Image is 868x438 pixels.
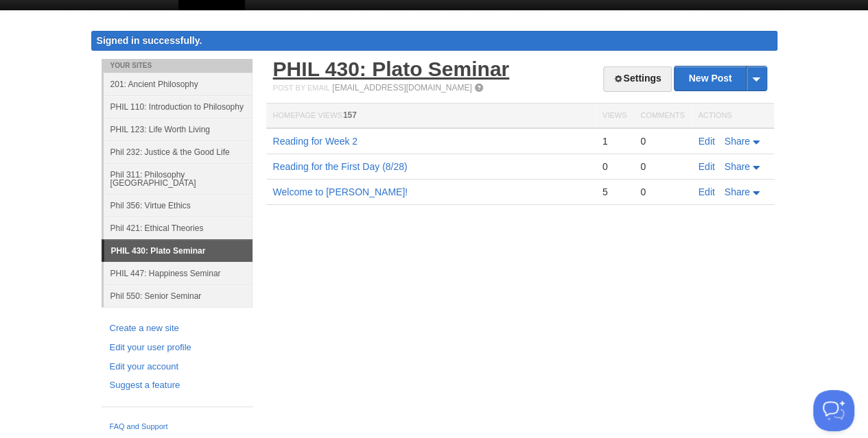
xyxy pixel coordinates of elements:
[725,136,750,147] span: Share
[640,186,684,198] div: 0
[343,110,357,120] span: 157
[725,186,750,197] span: Share
[110,321,244,336] a: Create a new site
[699,161,715,172] a: Edit
[104,141,253,163] a: Phil 232: Justice & the Good Life
[104,217,253,239] a: Phil 421: Ethical Theories
[633,104,691,129] th: Comments
[675,66,766,90] a: New Post
[699,136,715,147] a: Edit
[104,194,253,217] a: Phil 356: Virtue Ethics
[110,421,244,433] a: FAQ and Support
[273,136,357,147] a: Reading for Week 2
[91,31,777,51] div: Signed in successfully.
[104,284,253,307] a: Phil 550: Senior Seminar
[725,161,750,172] span: Share
[603,66,671,92] a: Settings
[102,59,253,73] li: Your Sites
[602,135,626,147] div: 1
[640,135,684,147] div: 0
[332,83,471,93] a: [EMAIL_ADDRESS][DOMAIN_NAME]
[273,186,408,197] a: Welcome to [PERSON_NAME]!
[110,341,244,355] a: Edit your user profile
[692,104,774,129] th: Actions
[104,118,253,141] a: PHIL 123: Life Worth Living
[273,84,330,92] span: Post by Email
[104,95,253,118] a: PHIL 110: Introduction to Philosophy
[596,104,633,129] th: Views
[813,390,854,431] iframe: Help Scout Beacon - Open
[602,186,626,198] div: 5
[104,240,253,262] a: PHIL 430: Plato Seminar
[104,262,253,284] a: PHIL 447: Happiness Seminar
[640,160,684,173] div: 0
[273,161,408,172] a: Reading for the First Day (8/28)
[104,163,253,194] a: Phil 311: Philosophy [GEOGRAPHIC_DATA]
[602,160,626,173] div: 0
[104,73,253,95] a: 201: Ancient Philosophy
[273,58,510,80] a: PHIL 430: Plato Seminar
[699,186,715,197] a: Edit
[266,104,596,129] th: Homepage Views
[110,378,244,393] a: Suggest a feature
[110,360,244,374] a: Edit your account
